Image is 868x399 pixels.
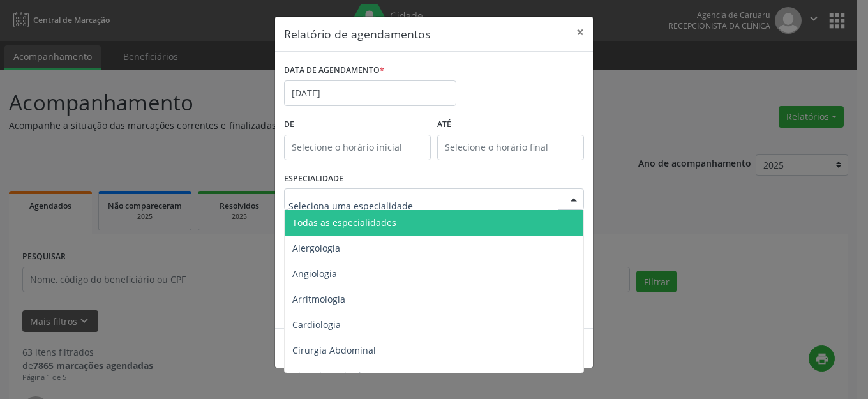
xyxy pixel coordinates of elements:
span: Arritmologia [292,293,345,305]
input: Selecione o horário final [437,135,584,160]
span: Cirurgia Bariatrica [292,370,371,382]
span: Todas as especialidades [292,216,396,229]
label: ATÉ [437,115,584,135]
span: Angiologia [292,267,337,280]
h5: Relatório de agendamentos [284,26,430,42]
span: Alergologia [292,242,340,254]
label: DATA DE AGENDAMENTO [284,61,384,80]
label: ESPECIALIDADE [284,169,343,189]
input: Seleciona uma especialidade [288,193,558,218]
input: Selecione o horário inicial [284,135,431,160]
label: De [284,115,431,135]
span: Cardiologia [292,319,341,331]
input: Selecione uma data ou intervalo [284,80,456,106]
span: Cirurgia Abdominal [292,344,376,356]
button: Close [567,17,593,48]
